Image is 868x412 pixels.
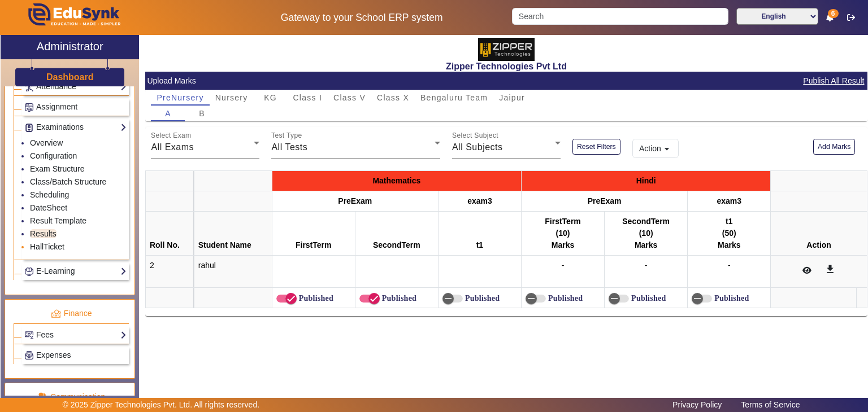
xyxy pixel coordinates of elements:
[46,71,94,83] a: Dashboard
[463,293,500,303] label: Published
[194,256,272,288] td: rahul
[692,239,766,251] div: Marks
[271,132,302,139] mat-label: Test Type
[420,94,488,102] span: Bengaluru Team
[1,35,139,59] a: Administrator
[521,191,687,212] th: PreExam
[24,100,127,113] a: Assignment
[605,212,688,256] th: SecondTerm
[452,142,503,152] span: All Subjects
[438,212,521,256] th: t1
[272,191,438,212] th: PreExam
[526,227,600,239] div: (10)
[688,191,771,212] th: exam3
[46,72,94,82] h3: Dashboard
[813,139,856,154] button: Add Marks
[36,102,77,111] span: Assignment
[667,397,727,412] a: Privacy Policy
[165,109,171,117] span: A
[632,139,679,158] button: Action
[380,293,416,303] label: Published
[661,143,672,155] mat-icon: arrow_drop_down
[297,293,333,303] label: Published
[157,94,203,102] span: PreNursery
[802,74,865,88] button: Publish All Result
[452,132,498,139] mat-label: Select Subject
[771,212,867,256] th: Action
[194,212,272,256] th: Student Name
[30,138,63,147] a: Overview
[37,392,47,402] img: communication.png
[293,94,323,102] span: Class I
[30,164,84,173] a: Exam Structure
[572,139,620,154] button: Reset Filters
[145,256,194,288] td: 2
[499,94,525,102] span: Jaipur
[562,261,565,270] span: -
[355,212,438,256] th: SecondTerm
[824,264,836,275] mat-icon: get_app
[377,94,409,102] span: Class X
[37,40,103,53] h2: Administrator
[215,94,248,102] span: Nursery
[629,293,666,303] label: Published
[271,142,307,152] span: All Tests
[264,94,277,102] span: KG
[51,309,61,319] img: finance.png
[30,216,86,225] a: Result Template
[728,261,731,270] span: -
[14,308,129,319] p: Finance
[30,242,64,251] a: HallTicket
[609,227,683,239] div: (10)
[14,391,129,403] p: Communication
[521,171,770,191] th: Hindi
[145,61,867,72] h2: Zipper Technologies Pvt Ltd
[712,293,749,303] label: Published
[145,72,867,90] mat-card-header: Upload Marks
[546,293,583,303] label: Published
[272,171,521,191] th: Mathematics
[828,9,839,18] span: 6
[25,351,33,360] img: Payroll.png
[512,8,728,25] input: Search
[735,397,805,412] a: Terms of Service
[145,212,194,256] th: Roll No.
[30,151,77,160] a: Configuration
[478,38,535,61] img: 36227e3f-cbf6-4043-b8fc-b5c5f2957d0a
[30,190,69,199] a: Scheduling
[645,261,648,270] span: -
[692,227,766,239] div: (50)
[438,191,521,212] th: exam3
[521,212,604,256] th: FirstTerm
[30,177,106,186] a: Class/Batch Structure
[223,12,500,24] h5: Gateway to your School ERP system
[333,94,366,102] span: Class V
[199,109,205,117] span: B
[151,132,191,139] mat-label: Select Exam
[30,229,57,238] a: Results
[526,239,600,251] div: Marks
[151,142,194,152] span: All Exams
[609,239,683,251] div: Marks
[24,349,127,362] a: Expenses
[36,350,71,360] span: Expenses
[688,212,771,256] th: t1
[25,103,33,112] img: Assignments.png
[63,399,260,411] p: © 2025 Zipper Technologies Pvt. Ltd. All rights reserved.
[272,212,355,256] th: FirstTerm
[30,203,67,212] a: DateSheet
